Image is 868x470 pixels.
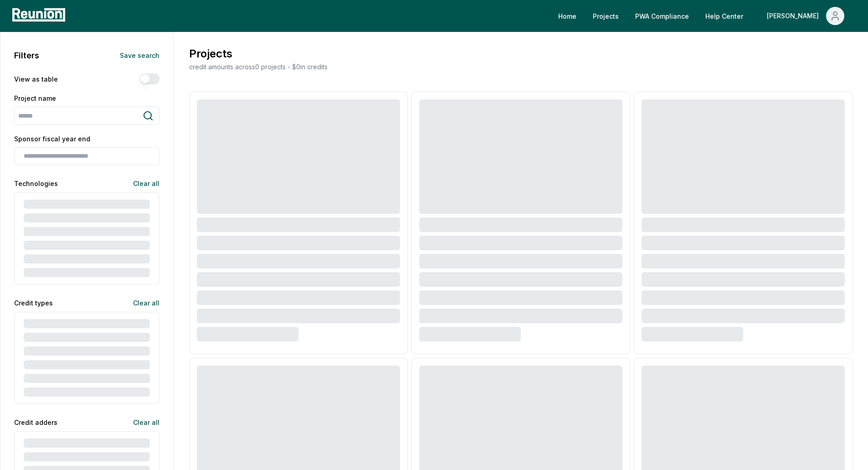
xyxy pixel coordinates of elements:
[698,7,750,25] a: Help Center
[551,7,584,25] a: Home
[14,74,58,84] label: View as table
[113,46,159,64] button: Save search
[187,46,328,62] h3: Projects
[126,413,159,431] button: Clear all
[760,7,852,25] button: [PERSON_NAME]
[187,62,328,72] p: credit amounts across 0 projects - $ 0 in credits
[14,93,159,103] label: Project name
[628,7,696,25] a: PWA Compliance
[586,7,626,25] a: Projects
[14,418,57,427] label: Credit adders
[126,174,159,192] button: Clear all
[14,49,39,62] h2: Filters
[551,7,859,25] nav: Main
[14,134,159,144] label: Sponsor fiscal year end
[14,298,53,308] label: Credit types
[767,7,822,25] div: [PERSON_NAME]
[126,294,159,312] button: Clear all
[14,179,58,188] label: Technologies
